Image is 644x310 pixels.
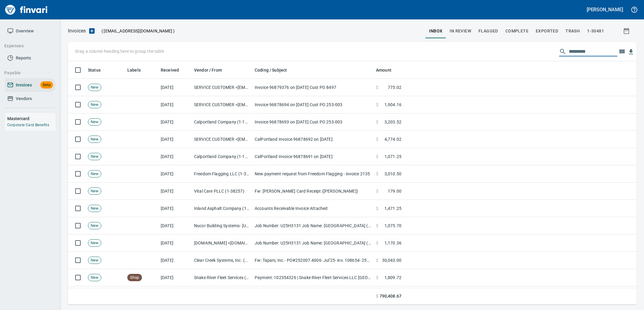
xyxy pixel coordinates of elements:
[16,54,31,62] span: Reports
[2,40,52,52] button: Expenses
[194,66,222,74] span: Vendor / From
[7,115,55,122] h6: Mastercard
[384,153,401,160] span: 1,071.25
[192,183,252,200] td: Vital Care PLLC (1-38257)
[2,67,52,79] button: Payable
[4,69,50,77] span: Payable
[252,286,374,304] td: Payment: 102354326 | Snake River Fleet Services LLC [GEOGRAPHIC_DATA], [GEOGRAPHIC_DATA]
[127,66,149,74] span: Labels
[103,28,173,34] span: [EMAIL_ADDRESS][DOMAIN_NAME]
[68,27,86,35] p: Invoices
[252,234,374,252] td: Job Number: U25H3131 Job Name: [GEOGRAPHIC_DATA] (2) [PHONE_NUMBER]
[376,188,378,194] span: $
[376,66,399,74] span: Amount
[384,205,401,211] span: 1,471.25
[384,223,401,229] span: 1,075.70
[376,153,378,160] span: $
[192,148,252,165] td: Calportland Company (1-11224)
[158,234,192,252] td: [DATE]
[585,5,625,14] button: [PERSON_NAME]
[252,252,374,269] td: Fw: Tapani, Inc.- PO#252007.4006- Jul'25- inv. 108654- 250115
[192,200,252,217] td: Inland Asphalt Company (1-10486)
[255,66,295,74] span: Coding / Subject
[252,183,374,200] td: Fw: [PERSON_NAME] Card Receipt ([PERSON_NAME])
[252,200,374,217] td: Accounts Receivable Invoice Attached
[88,154,101,160] span: New
[192,269,252,286] td: Snake River Fleet Services (1-39106)
[587,6,623,13] h5: [PERSON_NAME]
[192,234,252,252] td: [DOMAIN_NAME] <[DOMAIN_NAME][EMAIL_ADDRESS][DOMAIN_NAME]>
[617,47,626,56] button: Choose columns to display
[376,84,378,90] span: $
[192,79,252,96] td: SERVICE CUSTOMER <[EMAIL_ADDRESS][DOMAIN_NAME]>
[252,217,374,234] td: Job Number: U25H3131 Job Name: [GEOGRAPHIC_DATA] (2) [PHONE_NUMBER]
[16,95,32,103] span: Vendors
[384,171,401,177] span: 3,010.50
[380,293,401,299] span: 790,408.67
[565,27,580,35] span: trash
[626,47,636,56] button: Download Table
[384,119,401,125] span: 3,203.52
[68,27,86,35] nav: breadcrumb
[376,136,378,142] span: $
[505,27,528,35] span: Complete
[192,217,252,234] td: Nucor Building Systems- [US_STATE], LLC (1-39327)
[158,165,192,183] td: [DATE]
[158,252,192,269] td: [DATE]
[16,27,34,35] span: Overview
[158,79,192,96] td: [DATE]
[252,165,374,183] td: New payment request from Freedom Flagging - invoice 2135
[429,27,442,35] span: inbox
[376,240,378,246] span: $
[16,81,32,89] span: Invoices
[587,27,604,35] span: 1-30481
[192,131,252,148] td: SERVICE CUSTOMER <[EMAIL_ADDRESS][DOMAIN_NAME]>
[88,119,101,125] span: New
[75,48,164,54] p: Drag a column heading here to group the table
[88,188,101,194] span: New
[252,113,374,131] td: Invoice 96878693 on [DATE] Cust PO 253-003
[88,171,101,177] span: New
[158,96,192,113] td: [DATE]
[4,2,49,17] img: Finvari
[192,286,252,304] td: Snake River Fleet Services (1-39106)
[88,66,109,74] span: Status
[376,66,391,74] span: Amount
[158,113,192,131] td: [DATE]
[536,27,558,35] span: Exported
[88,240,101,246] span: New
[376,223,378,229] span: $
[194,66,230,74] span: Vendor / From
[88,206,101,211] span: New
[158,200,192,217] td: [DATE]
[376,275,378,281] span: $
[252,79,374,96] td: Invoice 96879376 on [DATE] Cust PO 8497
[388,188,401,194] span: 179.00
[252,148,374,165] td: CalPortland Invoice 96878691 on [DATE]
[384,102,401,108] span: 1,904.16
[88,85,101,90] span: New
[88,136,101,142] span: New
[161,66,179,74] span: Received
[128,275,142,281] span: Shop
[161,66,187,74] span: Received
[4,42,50,50] span: Expenses
[376,293,378,299] span: $
[192,252,252,269] td: Clear Creek Systems, Inc. (1-24579)
[192,113,252,131] td: Calportland Company (1-11224)
[158,286,192,304] td: [DATE]
[158,183,192,200] td: [DATE]
[376,171,378,177] span: $
[376,205,378,211] span: $
[376,257,378,263] span: $
[158,217,192,234] td: [DATE]
[7,123,49,127] a: Corporate Card Benefits
[617,25,637,36] button: Show invoices within a particular date range
[88,66,101,74] span: Status
[127,66,141,74] span: Labels
[98,28,175,34] p: ( )
[388,84,401,90] span: 775.02
[5,24,55,38] a: Overview
[88,258,101,263] span: New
